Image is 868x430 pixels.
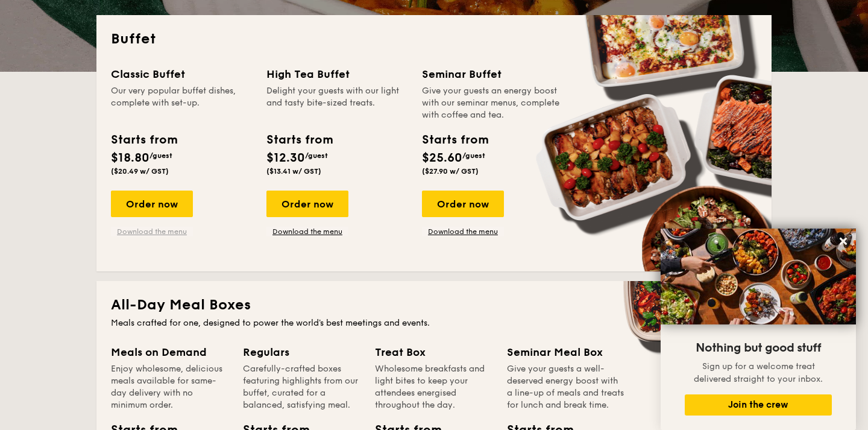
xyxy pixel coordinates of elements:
[266,167,321,175] span: ($13.41 w/ GST)
[243,344,360,361] div: Regulars
[266,131,332,149] div: Starts from
[422,131,488,149] div: Starts from
[696,341,821,355] span: Nothing but good stuff
[111,227,193,236] a: Download the menu
[462,151,485,160] span: /guest
[694,361,823,384] span: Sign up for a welcome treat delivered straight to your inbox.
[111,317,757,329] div: Meals crafted for one, designed to power the world's best meetings and events.
[375,344,492,361] div: Treat Box
[266,85,407,121] div: Delight your guests with our light and tasty bite-sized treats.
[149,151,172,160] span: /guest
[507,363,624,411] div: Give your guests a well-deserved energy boost with a line-up of meals and treats for lunch and br...
[111,363,228,411] div: Enjoy wholesome, delicious meals available for same-day delivery with no minimum order.
[111,344,228,361] div: Meals on Demand
[266,191,348,217] div: Order now
[111,131,177,149] div: Starts from
[685,394,832,416] button: Join the crew
[422,167,479,175] span: ($27.90 w/ GST)
[422,227,504,236] a: Download the menu
[305,151,328,160] span: /guest
[111,85,252,121] div: Our very popular buffet dishes, complete with set-up.
[422,191,504,217] div: Order now
[243,363,360,411] div: Carefully-crafted boxes featuring highlights from our buffet, curated for a balanced, satisfying ...
[111,167,169,175] span: ($20.49 w/ GST)
[422,151,462,165] span: $25.60
[266,66,407,83] div: High Tea Buffet
[661,229,856,324] img: DSC07876-Edit02-Large.jpeg
[375,363,492,411] div: Wholesome breakfasts and light bites to keep your attendees energised throughout the day.
[266,151,305,165] span: $12.30
[266,227,348,236] a: Download the menu
[111,30,757,49] h2: Buffet
[111,66,252,83] div: Classic Buffet
[422,66,563,83] div: Seminar Buffet
[834,232,853,251] button: Close
[111,151,149,165] span: $18.80
[111,296,757,315] h2: All-Day Meal Boxes
[111,191,193,217] div: Order now
[507,344,624,361] div: Seminar Meal Box
[422,85,563,121] div: Give your guests an energy boost with our seminar menus, complete with coffee and tea.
